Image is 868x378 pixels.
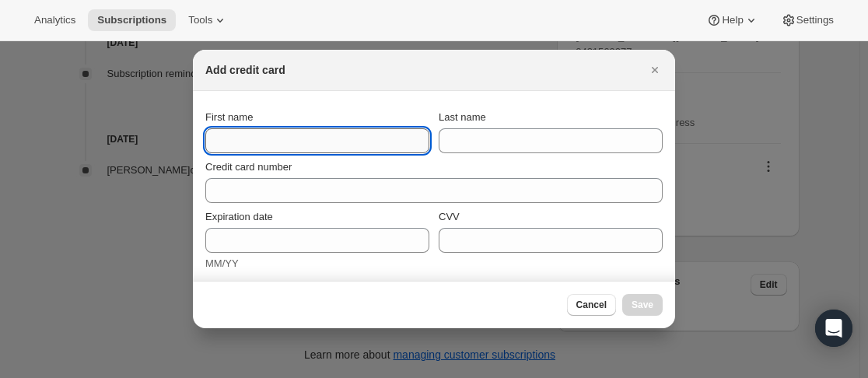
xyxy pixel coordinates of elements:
button: Cancel [567,294,616,316]
span: Credit card number [205,161,292,173]
span: Analytics [34,14,75,26]
button: Close [644,59,666,81]
span: Expiration date [205,211,273,222]
button: Analytics [25,9,85,31]
span: Cancel [576,299,607,311]
span: CVV [439,211,460,222]
h2: Add credit card [205,62,285,78]
span: MM/YY [205,257,239,269]
span: Settings [796,14,834,26]
span: First name [205,111,253,123]
span: Subscriptions [97,14,166,26]
button: Tools [179,9,237,31]
span: Last name [439,111,486,123]
button: Subscriptions [88,9,176,31]
button: Help [697,9,768,31]
button: Settings [772,9,843,31]
span: Help [722,14,743,26]
span: Tools [188,14,212,26]
div: Open Intercom Messenger [815,310,852,347]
